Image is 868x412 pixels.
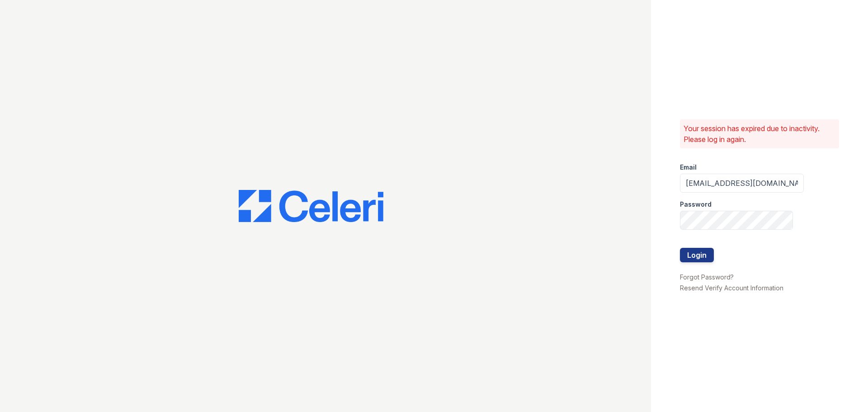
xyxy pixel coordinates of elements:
[680,273,734,281] a: Forgot Password?
[680,248,714,262] button: Login
[684,123,835,145] p: Your session has expired due to inactivity. Please log in again.
[680,163,697,172] label: Email
[239,190,383,223] img: CE_Logo_Blue-a8612792a0a2168367f1c8372b55b34899dd931a85d93a1a3d3e32e68fde9ad4.png
[680,200,712,209] label: Password
[680,284,783,292] a: Resend Verify Account Information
